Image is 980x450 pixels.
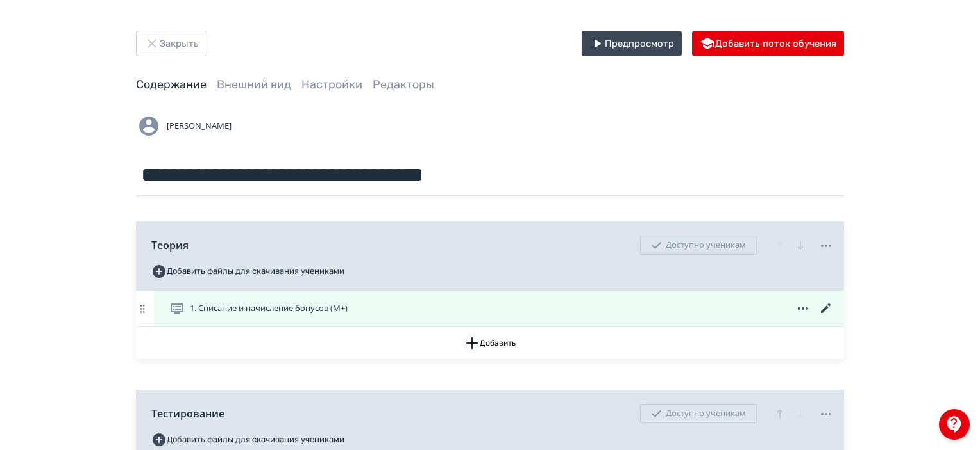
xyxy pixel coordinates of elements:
[136,31,207,56] button: Закрыть
[151,261,344,282] button: Добавить файлы для скачивания учениками
[136,77,207,92] a: Содержание
[640,404,757,423] div: Доступно ученикам
[151,406,224,421] span: Тестирование
[136,291,844,327] div: 1. Списание и начисление бонусов (М+)
[136,327,844,359] button: Добавить
[151,430,344,450] button: Добавить файлы для скачивания учениками
[640,236,757,255] div: Доступно ученикам
[373,77,434,92] a: Редакторы
[582,31,682,56] button: Предпросмотр
[151,237,189,253] span: Теория
[167,120,232,133] span: [PERSON_NAME]
[692,31,844,56] button: Добавить поток обучения
[217,77,291,92] a: Внешний вид
[190,302,348,315] span: 1. Списание и начисление бонусов (М+)
[301,77,362,92] a: Настройки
